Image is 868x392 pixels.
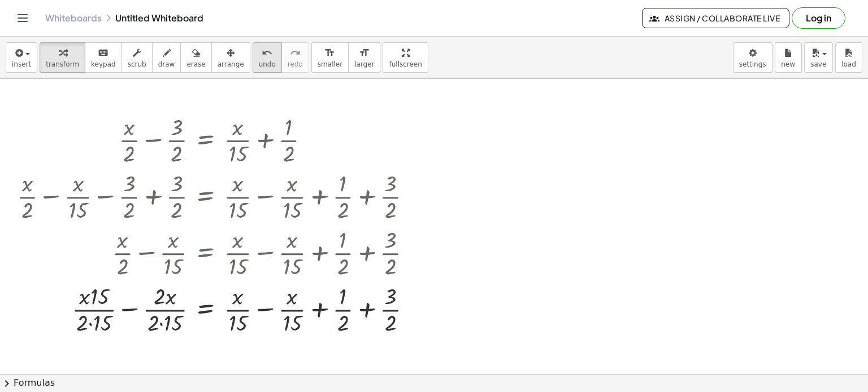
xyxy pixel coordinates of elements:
button: new [775,42,802,73]
button: erase [180,42,211,73]
span: load [841,60,856,68]
button: scrub [121,42,153,73]
button: Assign / Collaborate Live [642,8,789,28]
button: load [835,42,862,73]
i: undo [262,46,272,60]
button: format_sizelarger [348,42,380,73]
span: new [781,60,795,68]
span: keypad [91,60,116,68]
i: format_size [359,46,370,60]
button: Toggle navigation [14,9,32,27]
span: Assign / Collaborate Live [652,13,780,23]
button: draw [152,42,181,73]
button: fullscreen [383,42,428,73]
button: settings [733,42,772,73]
button: format_sizesmaller [311,42,349,73]
i: redo [290,46,301,60]
i: format_size [324,46,335,60]
span: insert [12,60,31,68]
span: smaller [318,60,342,68]
span: larger [354,60,374,68]
span: fullscreen [389,60,422,68]
span: erase [186,60,205,68]
span: arrange [218,60,244,68]
span: redo [288,60,303,68]
button: insert [6,42,37,73]
button: Log in [792,7,845,29]
span: draw [158,60,175,68]
button: redoredo [281,42,309,73]
a: Whiteboards [45,12,102,24]
button: transform [40,42,85,73]
i: keyboard [98,46,108,60]
span: transform [46,60,79,68]
span: settings [739,60,766,68]
span: save [810,60,826,68]
button: keyboardkeypad [85,42,122,73]
span: undo [259,60,276,68]
button: arrange [211,42,250,73]
button: undoundo [253,42,282,73]
button: save [804,42,833,73]
span: scrub [128,60,146,68]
